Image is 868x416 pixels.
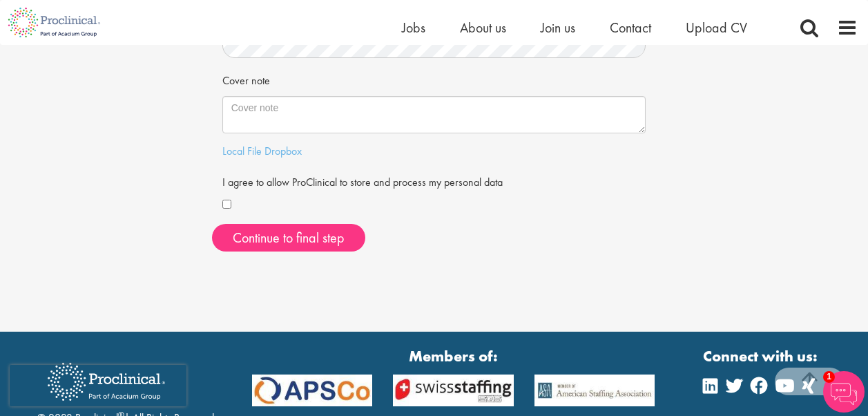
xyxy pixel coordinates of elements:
strong: Connect with us: [703,346,820,367]
a: About us [460,19,506,37]
button: Continue to final step [212,224,365,252]
a: Dropbox [264,144,302,158]
a: Join us [541,19,575,37]
a: Upload CV [686,19,747,37]
label: I agree to allow ProClinical to store and process my personal data [222,170,503,191]
iframe: reCAPTCHA [10,365,186,406]
label: Cover note [222,68,270,89]
img: APSCo [524,375,665,406]
img: Proclinical Recruitment [37,353,175,410]
span: 1 [823,371,835,383]
a: Local File [222,144,262,158]
a: Contact [610,19,651,37]
img: Chatbot [823,371,865,413]
strong: Members of: [252,346,655,367]
img: APSCo [383,375,523,406]
img: APSCo [242,375,383,406]
a: Jobs [402,19,425,37]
